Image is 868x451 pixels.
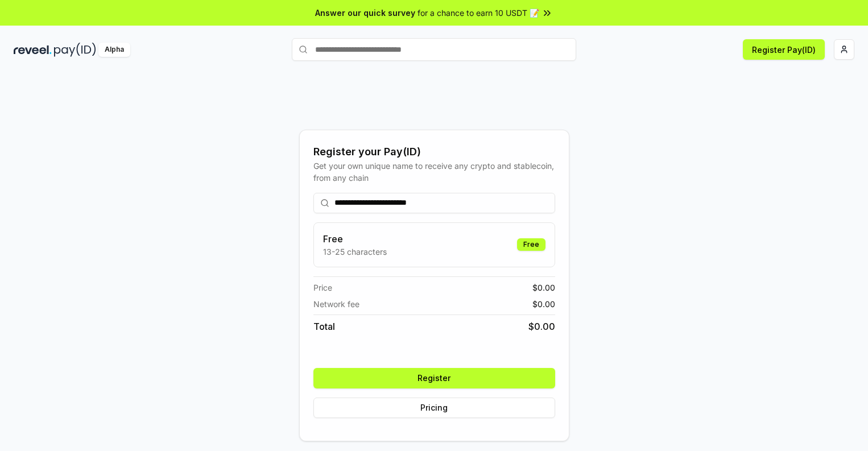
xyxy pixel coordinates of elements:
[323,232,387,246] h3: Free
[315,7,415,19] span: Answer our quick survey
[313,298,359,310] span: Network fee
[313,144,555,160] div: Register your Pay(ID)
[313,368,555,388] button: Register
[54,43,96,57] img: pay_id
[517,238,545,251] div: Free
[98,43,130,57] div: Alpha
[743,39,825,60] button: Register Pay(ID)
[323,246,387,258] p: 13-25 characters
[14,43,52,57] img: reveel_dark
[532,282,555,293] span: $ 0.00
[313,160,555,184] div: Get your own unique name to receive any crypto and stablecoin, from any chain
[313,282,332,293] span: Price
[528,320,555,333] span: $ 0.00
[418,7,539,19] span: for a chance to earn 10 USDT 📝
[313,320,335,333] span: Total
[313,398,555,418] button: Pricing
[532,298,555,310] span: $ 0.00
